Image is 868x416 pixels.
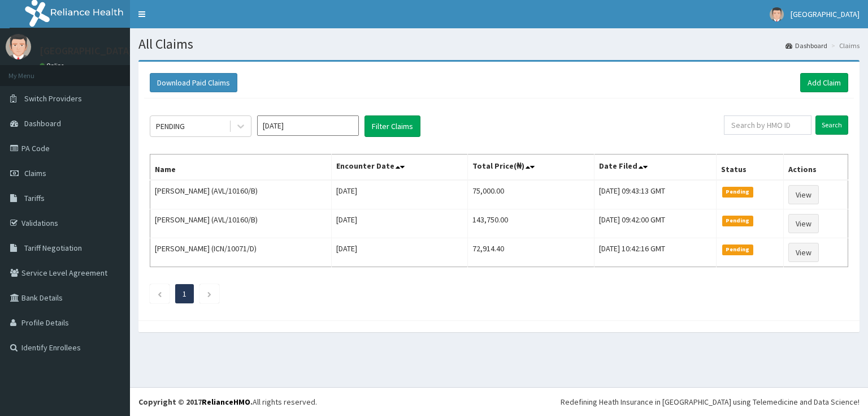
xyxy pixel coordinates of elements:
th: Date Filed [594,155,717,181]
span: Claims [24,168,46,178]
div: PENDING [156,121,185,132]
img: User Image [770,7,784,22]
th: Name [150,155,332,181]
footer: All rights reserved. [130,387,868,416]
span: Tariff Negotiation [24,243,82,253]
td: [PERSON_NAME] (AVL/10160/B) [150,180,332,209]
input: Select Month and Year [257,115,359,136]
strong: Copyright © 2017 . [138,397,253,407]
td: [DATE] 09:43:13 GMT [594,180,717,209]
td: 72,914.40 [468,238,594,267]
th: Actions [783,155,848,181]
button: Filter Claims [364,115,420,137]
span: Switch Providers [24,93,82,104]
span: Pending [722,187,753,197]
span: Pending [722,216,753,226]
img: User Image [6,34,31,59]
td: [DATE] 10:42:16 GMT [594,238,717,267]
span: Dashboard [24,118,61,128]
td: [PERSON_NAME] (AVL/10160/B) [150,209,332,238]
th: Status [717,155,784,181]
input: Search [815,115,848,135]
a: Previous page [157,289,162,299]
td: [DATE] [331,209,468,238]
td: [DATE] 09:42:00 GMT [594,209,717,238]
a: RelianceHMO [202,397,250,407]
a: View [788,243,819,262]
a: Next page [207,289,212,299]
h1: All Claims [138,37,860,52]
td: [DATE] [331,238,468,267]
td: 143,750.00 [468,209,594,238]
span: [GEOGRAPHIC_DATA] [791,9,860,19]
li: Claims [828,41,860,50]
a: Add Claim [800,73,848,92]
a: Online [40,62,67,70]
span: Pending [722,245,753,255]
td: [DATE] [331,180,468,209]
input: Search by HMO ID [724,115,811,135]
a: View [788,214,819,233]
span: Tariffs [24,193,45,203]
td: [PERSON_NAME] (ICN/10071/D) [150,238,332,267]
td: 75,000.00 [468,180,594,209]
a: Page 1 is your current page [183,289,186,299]
th: Total Price(₦) [468,155,594,181]
a: Dashboard [785,41,827,50]
th: Encounter Date [331,155,468,181]
a: View [788,185,819,204]
p: [GEOGRAPHIC_DATA] [40,46,133,56]
button: Download Paid Claims [150,73,237,92]
div: Redefining Heath Insurance in [GEOGRAPHIC_DATA] using Telemedicine and Data Science! [561,396,860,408]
